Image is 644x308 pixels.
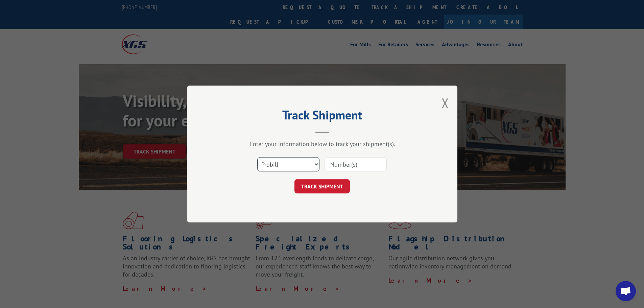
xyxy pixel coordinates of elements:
button: TRACK SHIPMENT [294,179,350,193]
button: Close modal [442,94,449,112]
div: Enter your information below to track your shipment(s). [221,140,424,148]
h2: Track Shipment [221,110,424,123]
input: Number(s) [325,157,387,171]
div: Open chat [616,281,636,301]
